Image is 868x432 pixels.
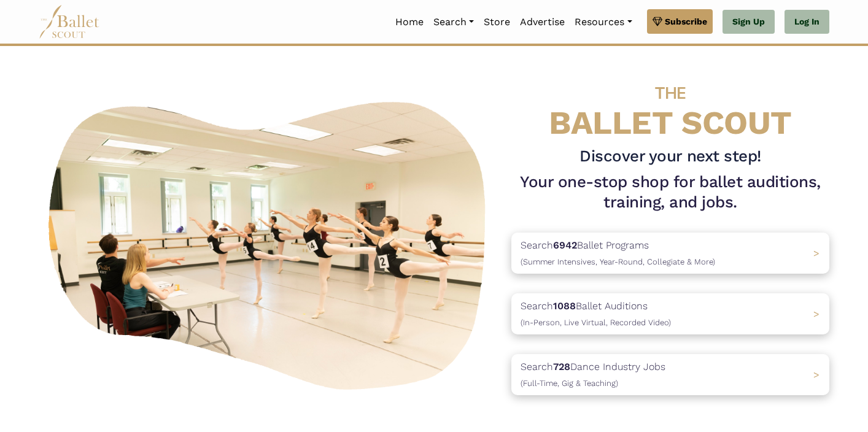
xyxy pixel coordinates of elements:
span: > [813,247,820,259]
a: Search1088Ballet Auditions(In-Person, Live Virtual, Recorded Video) > [511,293,829,334]
a: Search728Dance Industry Jobs(Full-Time, Gig & Teaching) > [511,354,829,395]
span: (Full-Time, Gig & Teaching) [521,379,618,388]
a: Advertise [515,9,570,35]
span: (Summer Intensives, Year-Round, Collegiate & More) [521,257,715,266]
p: Search Dance Industry Jobs [521,359,665,390]
a: Sign Up [723,10,775,34]
a: Search [428,9,479,35]
img: gem.svg [653,15,662,28]
h4: BALLET SCOUT [511,71,829,141]
a: Home [390,9,428,35]
a: Log In [785,10,829,34]
b: 728 [553,361,570,372]
span: THE [655,83,686,103]
span: > [813,369,820,380]
span: > [813,308,820,320]
span: (In-Person, Live Virtual, Recorded Video) [521,318,671,327]
a: Subscribe [647,9,713,34]
a: Resources [570,9,637,35]
p: Search Ballet Programs [521,237,715,269]
b: 6942 [553,239,577,251]
h1: Your one-stop shop for ballet auditions, training, and jobs. [511,172,829,214]
a: Search6942Ballet Programs(Summer Intensives, Year-Round, Collegiate & More)> [511,233,829,274]
span: Subscribe [665,15,707,28]
h3: Discover your next step! [511,146,829,167]
b: 1088 [553,300,576,312]
a: Store [479,9,515,35]
img: A group of ballerinas talking to each other in a ballet studio [39,88,502,397]
p: Search Ballet Auditions [521,298,671,330]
